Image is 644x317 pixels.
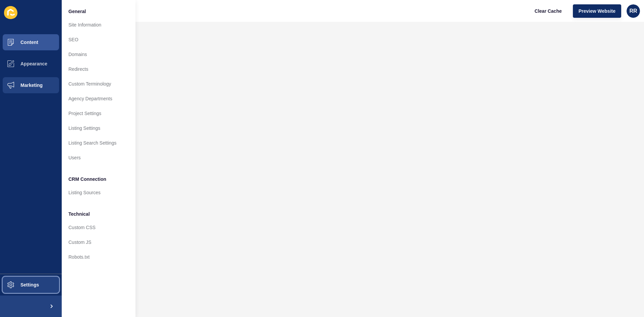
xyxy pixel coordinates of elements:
a: SEO [62,32,136,47]
a: Domains [62,47,136,62]
span: Preview Website [579,8,615,14]
button: Clear Cache [529,4,568,18]
button: Preview Website [573,4,621,18]
span: Technical [68,211,90,217]
a: Custom Terminology [62,76,136,91]
a: Listing Sources [62,185,136,200]
span: General [68,8,86,15]
a: Site Information [62,17,136,32]
a: Listing Settings [62,121,136,136]
span: Clear Cache [535,8,562,14]
a: Agency Departments [62,91,136,106]
a: Robots.txt [62,250,136,264]
a: Listing Search Settings [62,136,136,150]
a: Users [62,150,136,165]
a: Redirects [62,62,136,76]
a: Project Settings [62,106,136,121]
a: Custom CSS [62,220,136,235]
span: CRM Connection [68,176,106,182]
a: Custom JS [62,235,136,250]
span: RR [629,8,637,14]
